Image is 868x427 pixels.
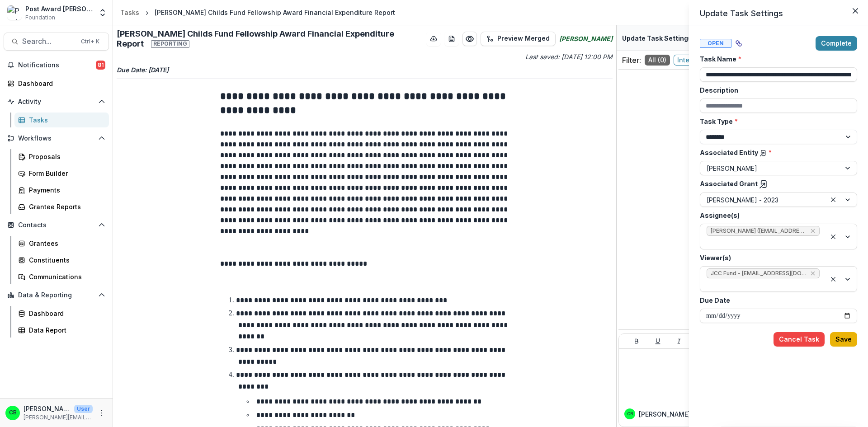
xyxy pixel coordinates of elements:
div: Clear selected options [828,194,839,205]
label: Associated Entity [700,148,852,157]
div: Remove JCC Fund - jccfund@yale.edu [809,269,816,278]
label: Due Date [700,296,852,305]
label: Task Type [700,117,852,126]
label: Assignee(s) [700,211,852,220]
label: Viewer(s) [700,253,852,263]
div: Clear selected options [828,231,839,242]
button: View dependent tasks [731,36,746,51]
button: Cancel Task [774,332,825,347]
label: Associated Grant [700,179,852,189]
span: JCC Fund - [EMAIL_ADDRESS][DOMAIN_NAME] [711,270,807,277]
div: Remove Regina A. Merritt (rmerritt@fnih.org) [809,226,816,235]
span: Open [700,39,731,48]
span: [PERSON_NAME] ([EMAIL_ADDRESS][DOMAIN_NAME]) [711,228,807,234]
div: Clear selected options [828,274,839,285]
label: Task Name [700,54,852,64]
label: Description [700,85,852,95]
button: Save [830,332,857,347]
button: Complete [816,36,857,51]
button: Close [848,4,863,18]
